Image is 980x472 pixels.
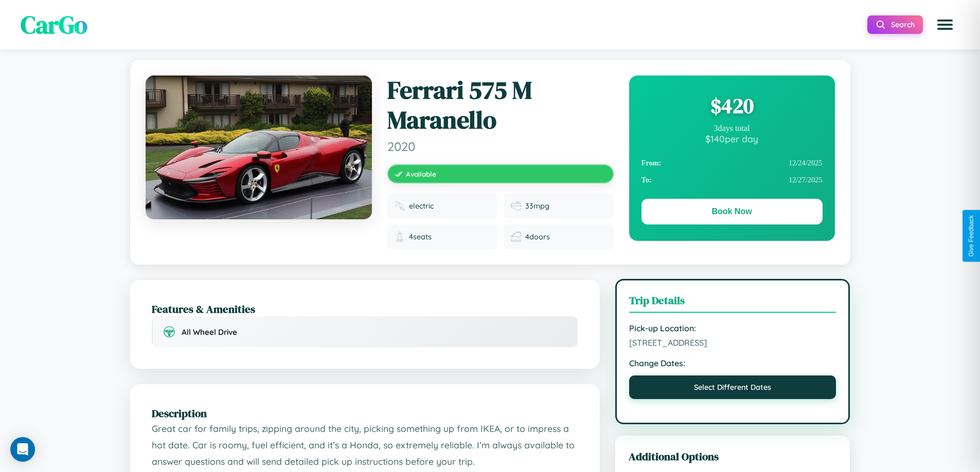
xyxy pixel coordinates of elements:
[10,437,35,462] div: Open Intercom Messenger
[642,124,823,133] div: 3 days total
[152,421,578,469] p: Great car for family trips, zipping around the city, picking something up from IKEA, or to impres...
[511,232,521,242] img: Doors
[642,155,823,172] div: 12 / 24 / 2025
[891,20,915,29] span: Search
[152,301,578,316] h2: Features & Amenities
[629,449,837,464] h3: Additional Options
[629,293,836,313] h3: Trip Details
[642,172,823,188] div: 12 / 27 / 2025
[525,201,549,211] span: 33 mpg
[511,201,521,211] img: Fuel efficiency
[406,169,436,178] span: Available
[629,323,836,333] strong: Pick-up Location:
[395,201,405,211] img: Fuel type
[931,10,959,39] button: Open menu
[21,8,87,42] span: CarGo
[146,75,372,219] img: Ferrari 575 M Maranello 2020
[525,232,550,241] span: 4 doors
[152,406,578,421] h2: Description
[642,92,823,120] div: $ 420
[387,139,614,154] span: 2020
[395,232,405,242] img: Seats
[409,201,434,211] span: electric
[182,327,237,337] span: All Wheel Drive
[629,337,836,348] span: [STREET_ADDRESS]
[387,75,614,135] h1: Ferrari 575 M Maranello
[629,375,836,399] button: Select Different Dates
[642,176,652,184] strong: To:
[642,133,823,144] div: $ 140 per day
[867,15,923,34] button: Search
[642,159,662,167] strong: From:
[642,199,823,224] button: Book Now
[968,215,975,257] div: Give Feedback
[409,232,432,241] span: 4 seats
[629,358,836,368] strong: Change Dates:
